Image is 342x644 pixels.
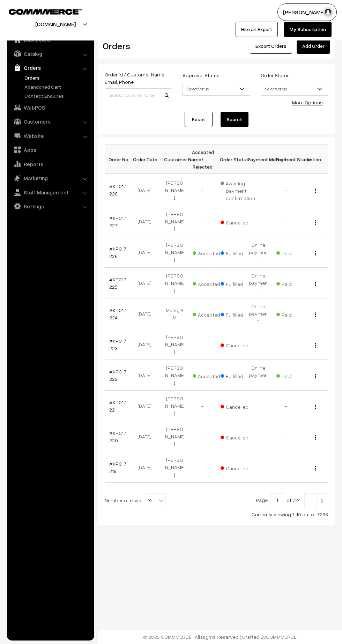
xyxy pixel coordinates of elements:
[272,452,300,483] td: -
[244,237,272,268] td: Online payment
[315,374,316,378] img: Menu
[9,143,92,156] a: Apps
[276,279,311,288] span: Paid
[276,309,311,318] span: Paid
[315,188,316,193] img: Menu
[133,421,161,452] td: [DATE]
[315,435,316,440] img: Menu
[221,340,255,349] span: Cancelled
[188,174,216,206] td: -
[9,158,92,170] a: Reports
[9,9,82,14] img: COMMMERCE
[9,7,70,15] a: COMMMERCE
[161,268,188,298] td: [PERSON_NAME]
[193,279,228,288] span: Accepted
[315,466,316,471] img: Menu
[145,493,166,507] span: 10
[188,391,216,421] td: -
[133,360,161,391] td: [DATE]
[244,145,272,174] th: Payment Method
[105,511,328,518] div: Currently viewing 1-10 out of 7236
[221,309,255,318] span: Fulfilled
[221,463,255,472] span: Cancelled
[188,452,216,483] td: -
[188,206,216,237] td: -
[133,174,161,206] td: [DATE]
[272,174,300,206] td: -
[161,237,188,268] td: [PERSON_NAME]
[23,74,92,81] a: Orders
[292,99,323,105] a: More Options
[284,22,332,37] a: My Subscription
[261,83,328,95] span: Select Status
[185,112,213,127] a: Reset
[9,47,92,60] a: Catalog
[9,101,92,114] a: WebPOS
[277,3,337,21] button: [PERSON_NAME]
[109,215,126,228] a: #KP017227
[183,82,250,96] span: Select Status
[315,405,316,409] img: Menu
[315,343,316,348] img: Menu
[221,371,255,380] span: Fulfilled
[193,371,228,380] span: Accepted
[161,391,188,421] td: [PERSON_NAME]
[9,115,92,128] a: Customers
[109,430,126,443] a: #KP017220
[276,371,311,380] span: Paid
[216,145,244,174] th: Order Status
[261,72,290,79] label: Order Status
[256,497,268,503] span: Page
[105,145,133,174] th: Order No
[297,38,330,54] a: Add Order
[133,145,161,174] th: Order Date
[161,174,188,206] td: [PERSON_NAME]
[9,61,92,74] a: Orders
[133,391,161,421] td: [DATE]
[287,497,301,503] span: of 724
[221,112,248,127] button: Search
[133,268,161,298] td: [DATE]
[109,307,126,320] a: #KP017224
[221,178,255,202] span: Awaiting payment confirmation
[109,246,126,259] a: #KP017226
[145,494,165,508] span: 10
[109,461,126,474] a: #KP017219
[221,401,255,410] span: Cancelled
[109,338,126,351] a: #KP017223
[244,268,272,298] td: Online payment
[133,206,161,237] td: [DATE]
[161,145,188,174] th: Customer Name
[103,40,171,51] h2: Orders
[276,248,311,257] span: Paid
[323,7,333,17] img: user
[188,329,216,360] td: -
[109,276,126,290] a: #KP017225
[109,369,126,382] a: #KP017222
[221,432,255,441] span: Cancelled
[11,15,100,33] button: [DOMAIN_NAME]
[98,630,342,644] footer: © 2025 COMMMERCE | All Rights Reserved | Crafted By
[23,92,92,99] a: Contact Enquires
[236,22,278,37] a: Hire an Expert
[307,499,313,503] img: Left
[315,251,316,256] img: Menu
[183,72,220,79] label: Approval Status
[272,391,300,421] td: -
[109,183,126,197] a: #KP017228
[315,220,316,225] img: Menu
[266,634,297,640] a: COMMMERCE
[161,298,188,329] td: Manoj A M
[133,452,161,483] td: [DATE]
[133,329,161,360] td: [DATE]
[161,421,188,452] td: [PERSON_NAME]
[183,83,250,95] span: Select Status
[272,206,300,237] td: -
[105,88,172,102] input: Order Id / Customer Name / Customer Email / Customer Phone
[319,499,325,503] img: Right
[188,145,216,174] th: Accepted / Rejected
[244,298,272,329] td: Online payment
[272,145,300,174] th: Payment Status
[133,237,161,268] td: [DATE]
[272,421,300,452] td: -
